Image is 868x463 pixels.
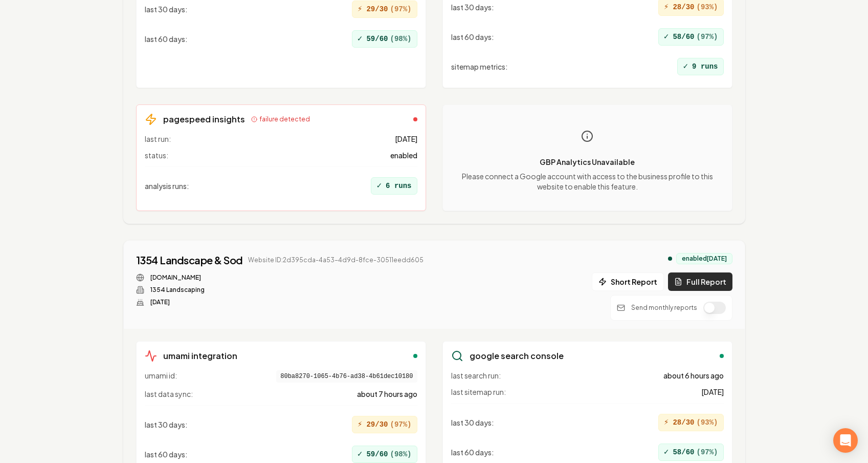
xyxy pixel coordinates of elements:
[683,60,688,73] span: ✓
[136,253,243,267] a: 1354 Landscape & Sod
[664,31,669,43] span: ✓
[145,150,168,160] span: status:
[358,418,363,431] span: ⚡
[676,253,732,264] div: enabled [DATE]
[677,58,723,75] div: 9 runs
[696,417,718,428] span: ( 93 %)
[276,370,417,383] span: 80ba8270-1065-4b76-ad38-4b61dec10180
[371,177,417,195] div: 6 runs
[451,32,494,42] span: last 60 days :
[145,419,188,430] span: last 30 days :
[145,370,177,383] span: umami id:
[451,370,501,381] span: last search run:
[145,4,188,14] span: last 30 days :
[696,447,718,457] span: ( 97 %)
[145,34,188,44] span: last 60 days :
[145,134,171,144] span: last run:
[145,181,189,191] span: analysis runs :
[668,272,732,291] button: Full Report
[163,113,245,125] h3: pagespeed insights
[470,350,564,362] h3: google search console
[658,444,724,461] div: 58/60
[658,28,724,46] div: 58/60
[145,449,188,459] span: last 60 days :
[352,1,417,18] div: 29/30
[413,117,417,121] div: failed
[352,30,417,48] div: 59/60
[358,448,363,460] span: ✓
[451,61,508,72] span: sitemap metrics :
[701,387,724,397] span: [DATE]
[352,416,417,433] div: 29/30
[451,387,506,397] span: last sitemap run:
[668,257,672,261] div: analytics enabled
[376,180,382,192] span: ✓
[664,446,669,458] span: ✓
[720,354,724,358] div: enabled
[395,134,417,144] span: [DATE]
[451,447,494,457] span: last 60 days :
[451,157,724,167] p: GBP Analytics Unavailable
[390,4,411,14] span: ( 97 %)
[357,389,417,399] span: about 7 hours ago
[413,354,417,358] div: enabled
[259,115,310,123] span: failure detected
[390,419,411,430] span: ( 97 %)
[592,272,664,291] button: Short Report
[451,2,494,12] span: last 30 days :
[696,2,718,12] span: ( 93 %)
[663,370,724,381] span: about 6 hours ago
[150,273,201,282] a: [DOMAIN_NAME]
[664,1,669,13] span: ⚡
[390,449,411,459] span: ( 98 %)
[833,428,858,453] div: Open Intercom Messenger
[390,150,417,160] span: enabled
[390,34,411,44] span: ( 98 %)
[352,446,417,463] div: 59/60
[451,171,724,192] p: Please connect a Google account with access to the business profile to this website to enable thi...
[248,256,424,264] span: Website ID: 2d395cda-4a53-4d9d-8fce-30511eedd605
[163,350,237,362] h3: umami integration
[145,389,193,399] span: last data sync:
[696,32,718,42] span: ( 97 %)
[664,416,669,429] span: ⚡
[358,3,363,15] span: ⚡
[358,33,363,45] span: ✓
[451,417,494,428] span: last 30 days :
[631,304,697,312] p: Send monthly reports
[136,273,424,282] div: Website
[658,414,724,431] div: 28/30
